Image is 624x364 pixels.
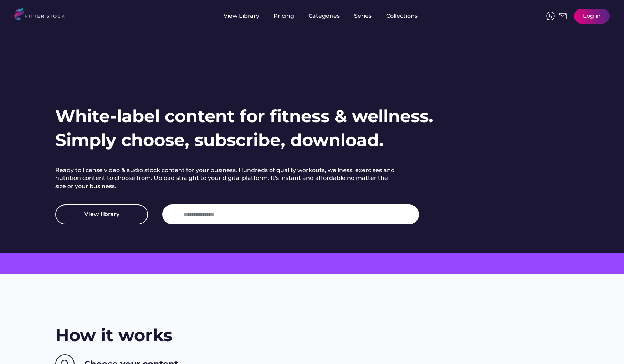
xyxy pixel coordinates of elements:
[308,12,340,20] div: Categories
[55,104,433,152] h1: White-label content for fitness & wellness. Simply choose, subscribe, download.
[546,12,555,20] img: meteor-icons_whatsapp%20%281%29.svg
[55,166,398,190] h2: Ready to license video & audio stock content for your business. Hundreds of quality workouts, wel...
[273,12,294,20] div: Pricing
[583,12,601,20] div: Log in
[308,4,318,11] div: fvck
[55,204,148,224] button: View library
[55,323,172,347] h2: How it works
[386,12,418,20] div: Collections
[82,12,91,20] img: yH5BAEAAAAALAAAAAABAAEAAAIBRAA7
[354,12,372,20] div: Series
[169,210,178,219] img: yH5BAEAAAAALAAAAAABAAEAAAIBRAA7
[224,12,259,20] div: View Library
[14,8,71,22] img: LOGO.svg
[558,12,567,20] img: Frame%2051.svg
